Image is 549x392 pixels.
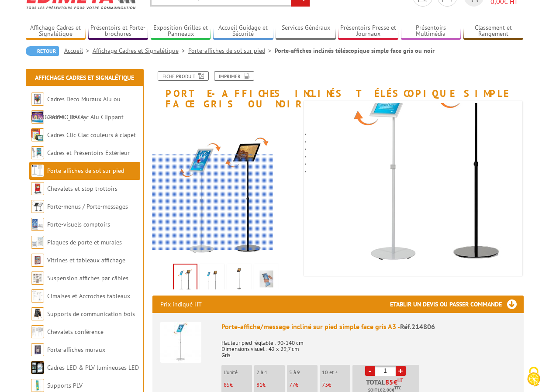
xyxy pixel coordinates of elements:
[401,24,461,38] a: Présentoirs Multimédia
[47,364,139,371] a: Cadres LED & PLV lumineuses LED
[31,95,121,121] a: Cadres Deco Muraux Alu ou [GEOGRAPHIC_DATA]
[394,378,397,385] span: €
[224,382,252,388] p: €
[47,131,136,139] a: Cadres Clic-Clac couleurs à clapet
[26,24,86,38] a: Affichage Cadres et Signalétique
[151,24,211,38] a: Exposition Grilles et Panneaux
[322,369,350,375] p: 10 et +
[47,149,130,157] a: Cadres et Présentoirs Extérieur
[47,292,130,300] a: Cimaises et Accroches tableaux
[400,322,435,331] span: Réf.214806
[47,310,135,318] a: Supports de communication bois
[47,256,125,264] a: Vitrines et tableaux affichage
[47,113,124,121] a: Cadres Clic-Clac Alu Clippant
[93,47,188,55] a: Affichage Cadres et Signalétique
[88,24,148,38] a: Présentoirs et Porte-brochures
[397,377,403,383] sup: HT
[365,366,375,376] a: -
[47,220,110,228] a: Porte-visuels comptoirs
[224,369,252,375] p: L'unité
[224,381,230,389] span: 85
[47,274,128,282] a: Suspension affiches par câbles
[31,307,44,320] img: Supports de communication bois
[35,74,134,82] a: Affichage Cadres et Signalétique
[275,46,435,55] li: Porte-affiches inclinés téléscopique simple face gris ou noir
[64,47,93,55] a: Accueil
[289,382,318,388] p: €
[289,369,318,375] p: 5 à 9
[31,379,44,392] img: Supports PLV
[322,381,328,389] span: 73
[322,382,350,388] p: €
[31,272,44,285] img: Suspension affiches par câbles
[31,93,44,106] img: Cadres Deco Muraux Alu ou Bois
[221,322,516,332] div: Porte-affiche/message incliné sur pied simple face gris A3 -
[47,382,83,389] a: Supports PLV
[47,185,117,193] a: Chevalets et stop trottoirs
[31,164,44,177] img: Porte-affiches de sol sur pied
[256,369,285,375] p: 2 à 4
[47,238,122,246] a: Plaques de porte et murales
[214,71,254,81] a: Imprimer
[31,236,44,249] img: Plaques de porte et murales
[47,328,104,336] a: Chevalets conférence
[174,265,197,292] img: 214805_porte_affiches_messages_sur_pieds_a4_a3_simple_face.jpg
[31,200,44,213] img: Porte-menus / Porte-messages
[26,46,59,56] a: Retour
[256,265,277,292] img: porte_affiches_messages_sur_pieds_a4_a3_simple_face_economiques_alu_2.jpg
[31,361,44,374] img: Cadres LED & PLV lumineuses LED
[202,265,223,292] img: porte_affiches_messages_sur_pieds_a4_a3_simple_face.jpg
[256,381,262,389] span: 81
[385,378,394,385] span: 85
[31,146,44,159] img: Cadres et Présentoirs Extérieur
[518,362,549,392] button: Cookies (fenêtre modale)
[31,182,44,195] img: Chevalets et stop trottoirs
[31,254,44,267] img: Vitrines et tableaux affichage
[158,71,209,81] a: Fiche produit
[523,366,545,388] img: Cookies (fenêtre modale)
[146,71,530,109] h1: Porte-affiches inclinés téléscopique simple face gris ou noir
[390,296,524,313] h3: Etablir un devis ou passer commande
[47,346,105,354] a: Porte-affiches muraux
[276,24,336,38] a: Services Généraux
[160,296,202,313] p: Prix indiqué HT
[338,24,398,38] a: Présentoirs Presse et Journaux
[31,343,44,356] img: Porte-affiches muraux
[47,203,128,210] a: Porte-menus / Porte-messages
[229,265,250,292] img: porte_affiches_messages_sur_pieds_a4_a3_simple_face_economiques_noir.jpg
[256,382,285,388] p: €
[463,24,524,38] a: Classement et Rangement
[394,385,401,390] sup: TTC
[31,218,44,231] img: Porte-visuels comptoirs
[31,289,44,303] img: Cimaises et Accroches tableaux
[160,322,201,363] img: Porte-affiche/message incliné sur pied simple face gris A3
[213,24,273,38] a: Accueil Guidage et Sécurité
[396,366,406,376] a: +
[221,334,516,358] p: Hauteur pied réglable : 90-140 cm Dimensions visuel : 42 x 29,7 cm Gris
[31,325,44,338] img: Chevalets conférence
[188,47,275,55] a: Porte-affiches de sol sur pied
[31,128,44,141] img: Cadres Clic-Clac couleurs à clapet
[47,167,124,175] a: Porte-affiches de sol sur pied
[289,381,295,389] span: 77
